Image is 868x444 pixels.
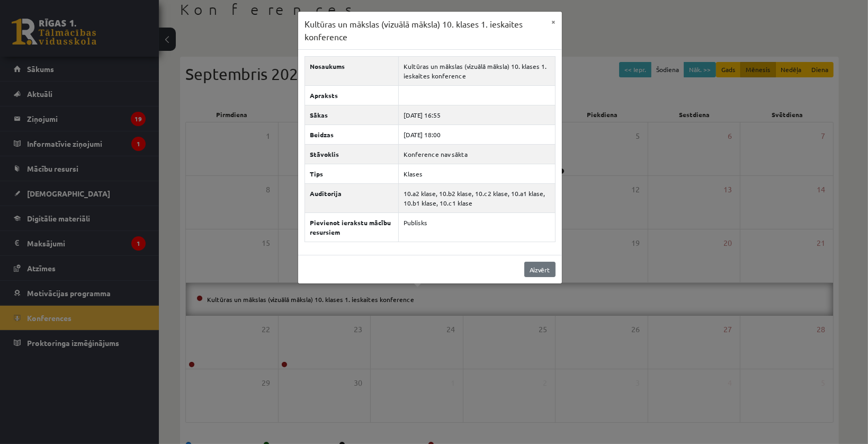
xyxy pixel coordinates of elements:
[305,213,399,242] th: Pievienot ierakstu mācību resursiem
[305,105,399,125] th: Sākas
[305,125,399,145] th: Beidzas
[305,18,545,43] h3: Kultūras un mākslas (vizuālā māksla) 10. klases 1. ieskaites konference
[399,184,556,213] td: 10.a2 klase, 10.b2 klase, 10.c2 klase, 10.a1 klase, 10.b1 klase, 10.c1 klase
[399,164,556,184] td: Klases
[399,145,556,164] td: Konference nav sākta
[545,12,562,32] button: ×
[305,145,399,164] th: Stāvoklis
[399,125,556,145] td: [DATE] 18:00
[524,262,556,277] a: Aizvērt
[399,213,556,242] td: Publisks
[399,57,556,86] td: Kultūras un mākslas (vizuālā māksla) 10. klases 1. ieskaites konference
[305,164,399,184] th: Tips
[399,105,556,125] td: [DATE] 16:55
[305,57,399,86] th: Nosaukums
[305,184,399,213] th: Auditorija
[305,86,399,105] th: Apraksts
